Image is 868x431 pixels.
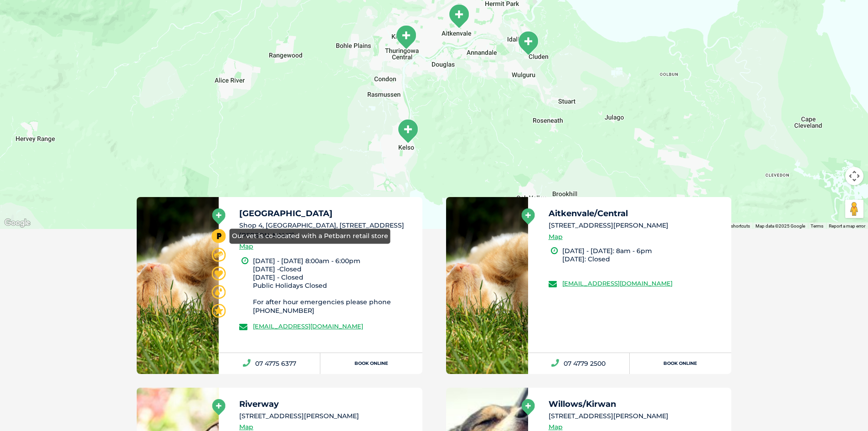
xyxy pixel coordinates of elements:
h5: Aitkenvale/Central [549,209,724,218]
span: Map data ©2025 Google [755,223,805,228]
a: Report a map error [829,223,865,228]
div: Aitkenvale/Central [447,4,470,29]
button: Map camera controls [845,167,863,185]
a: Map [239,241,253,252]
a: Terms [811,223,823,228]
button: Drag Pegman onto the map to open Street View [845,200,863,218]
a: Book Online [630,353,731,374]
a: Book Online [320,353,422,374]
img: Google [2,217,32,229]
a: Our vet is co-located with a Petbarn retail store [212,232,226,240]
li: [DATE] - [DATE]: 8am - 6pm [DATE]: Closed [562,247,724,272]
div: Willows/Kirwan [395,25,417,50]
h5: Willows/Kirwan [549,400,724,408]
a: [EMAIL_ADDRESS][DOMAIN_NAME] [562,280,673,287]
li: Shop 4, [GEOGRAPHIC_DATA], [STREET_ADDRESS][PERSON_NAME] [239,221,414,240]
a: [EMAIL_ADDRESS][DOMAIN_NAME] [253,322,363,330]
li: [DATE] - [DATE] 8:00am - 6:00pm [DATE] -Closed [DATE] - Closed Public Holidays Closed For after h... [253,257,414,315]
a: Click to see this area on Google Maps [2,217,32,229]
li: [STREET_ADDRESS][PERSON_NAME] [549,221,724,230]
li: [STREET_ADDRESS][PERSON_NAME] [549,411,724,421]
div: Riverway [396,119,419,144]
li: [STREET_ADDRESS][PERSON_NAME] [239,411,414,421]
a: 07 4779 2500 [528,353,630,374]
div: Fairfield [517,31,539,56]
h5: [GEOGRAPHIC_DATA] [239,209,414,218]
h5: Riverway [239,400,414,408]
div: Our vet is co-located with a Petbarn retail store [230,228,390,244]
a: 07 4775 6377 [219,353,320,374]
a: Map [549,232,563,242]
